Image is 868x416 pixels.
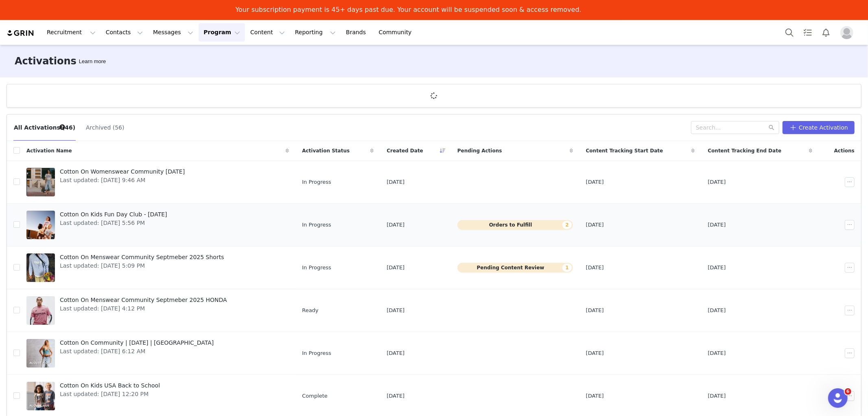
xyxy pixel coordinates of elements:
span: Last updated: [DATE] 4:12 PM [60,304,227,313]
span: Cotton On Kids USA Back to School [60,381,160,390]
span: Cotton On Kids Fun Day Club - [DATE] [60,210,167,219]
span: [DATE] [387,392,404,400]
span: [DATE] [586,178,604,186]
span: [DATE] [708,392,726,400]
button: Pending Content Review1 [457,263,573,273]
button: Recruitment [42,23,101,42]
div: Actions [819,142,861,159]
a: Cotton On Menswear Community Septmeber 2025 ShortsLast updated: [DATE] 5:09 PM [26,251,289,284]
i: icon: search [769,125,774,130]
div: Tooltip anchor [77,57,107,66]
span: [DATE] [586,221,604,229]
a: Cotton On Community | [DATE] | [GEOGRAPHIC_DATA]Last updated: [DATE] 6:12 AM [26,337,289,370]
button: Content [245,23,290,42]
button: Program [199,23,245,42]
span: [DATE] [708,178,726,186]
button: Archived (56) [85,121,125,134]
input: Search... [691,121,779,134]
button: Create Activation [783,121,855,134]
span: [DATE] [708,264,726,272]
button: Contacts [101,23,148,42]
button: Orders to Fulfill2 [457,220,573,230]
span: Last updated: [DATE] 12:20 PM [60,390,160,398]
span: [DATE] [586,264,604,272]
span: Cotton On Menswear Community Septmeber 2025 HONDA [60,296,227,304]
span: [DATE] [708,221,726,229]
a: Cotton On Menswear Community Septmeber 2025 HONDALast updated: [DATE] 4:12 PM [26,294,289,327]
span: In Progress [302,264,331,272]
span: Last updated: [DATE] 5:56 PM [60,219,167,227]
span: Activation Status [302,147,350,154]
span: [DATE] [586,306,604,315]
span: [DATE] [586,392,604,400]
span: Complete [302,392,328,400]
span: In Progress [302,221,331,229]
span: Created Date [387,147,423,154]
button: Search [781,23,798,42]
span: 6 [845,388,851,395]
span: [DATE] [708,306,726,315]
a: Tasks [799,23,817,42]
span: [DATE] [387,264,404,272]
span: Cotton On Menswear Community Septmeber 2025 Shorts [60,253,224,262]
div: Tooltip anchor [59,123,66,131]
h3: Activations [15,54,77,68]
a: Cotton On Kids USA Back to SchoolLast updated: [DATE] 12:20 PM [26,380,289,412]
button: Reporting [290,23,341,42]
span: Cotton On Womenswear Community [DATE] [60,167,185,176]
span: [DATE] [708,349,726,357]
a: Cotton On Womenswear Community [DATE]Last updated: [DATE] 9:46 AM [26,166,289,198]
img: placeholder-profile.jpg [840,26,853,39]
a: Community [374,23,420,42]
span: [DATE] [387,306,404,315]
button: Profile [835,26,861,39]
span: [DATE] [586,349,604,357]
span: In Progress [302,349,331,357]
button: Notifications [817,23,835,42]
span: Last updated: [DATE] 5:09 PM [60,262,224,270]
span: Last updated: [DATE] 9:46 AM [60,176,185,185]
a: Brands [341,23,373,42]
span: Activation Name [26,147,72,154]
span: Pending Actions [457,147,502,154]
span: Content Tracking Start Date [586,147,663,154]
a: Cotton On Kids Fun Day Club - [DATE]Last updated: [DATE] 5:56 PM [26,209,289,241]
span: Last updated: [DATE] 6:12 AM [60,347,214,356]
img: grin logo [7,29,35,37]
span: Content Tracking End Date [708,147,782,154]
span: Ready [302,306,318,315]
a: Pay Invoices [236,19,281,28]
span: [DATE] [387,221,404,229]
span: Cotton On Community | [DATE] | [GEOGRAPHIC_DATA] [60,339,214,347]
iframe: Intercom live chat [828,388,848,408]
span: [DATE] [387,349,404,357]
button: All Activations (46) [13,121,76,134]
button: Messages [148,23,198,42]
div: Your subscription payment is 45+ days past due. Your account will be suspended soon & access remo... [236,6,582,14]
span: In Progress [302,178,331,186]
span: [DATE] [387,178,404,186]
